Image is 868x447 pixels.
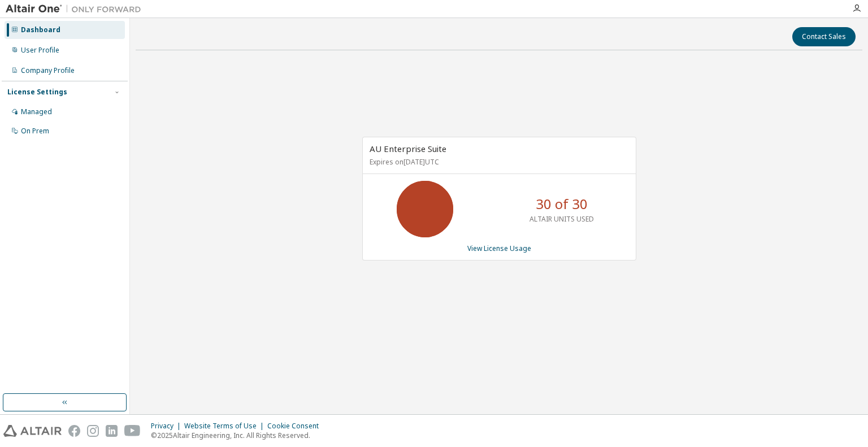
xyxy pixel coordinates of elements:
p: Expires on [DATE] UTC [370,157,626,167]
div: Cookie Consent [267,422,325,431]
p: ALTAIR UNITS USED [530,214,594,224]
div: Company Profile [21,66,75,75]
div: User Profile [21,46,59,55]
div: License Settings [7,88,67,97]
div: Website Terms of Use [184,422,267,431]
img: youtube.svg [124,425,141,437]
img: Altair One [6,3,147,15]
p: 30 of 30 [536,194,588,214]
div: On Prem [21,127,49,136]
div: Managed [21,107,52,116]
a: View License Usage [467,244,531,253]
img: instagram.svg [87,425,99,437]
div: Privacy [151,422,184,431]
div: Dashboard [21,25,60,34]
span: AU Enterprise Suite [370,143,446,154]
p: © 2025 Altair Engineering, Inc. All Rights Reserved. [151,431,325,440]
img: facebook.svg [68,425,80,437]
img: linkedin.svg [106,425,118,437]
img: altair_logo.svg [3,425,62,437]
button: Contact Sales [792,27,856,46]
